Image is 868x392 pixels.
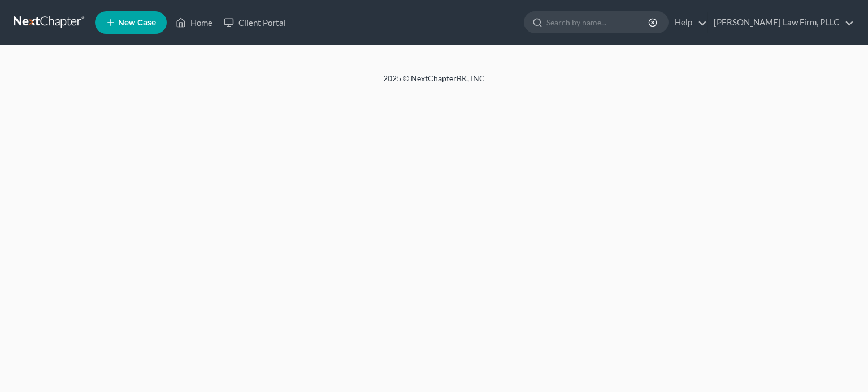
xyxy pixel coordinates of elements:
[708,12,854,33] a: [PERSON_NAME] Law Firm, PLLC
[112,73,756,93] div: 2025 © NextChapterBK, INC
[546,12,650,33] input: Search by name...
[218,12,292,33] a: Client Portal
[669,12,707,33] a: Help
[170,12,218,33] a: Home
[118,19,156,27] span: New Case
